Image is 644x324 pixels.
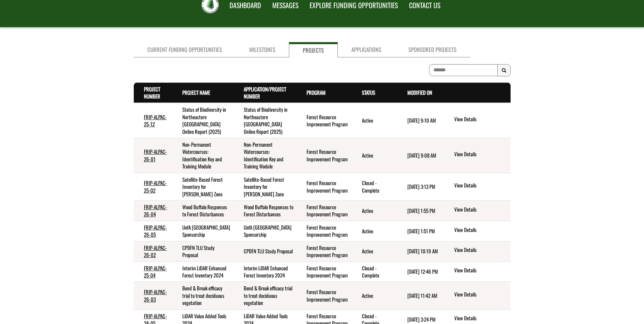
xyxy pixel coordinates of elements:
[172,282,233,309] td: Bend & Break efficacy trial to treat deciduous vegetation
[338,42,395,57] a: Applications
[134,103,172,138] td: FRIP-ALPAC-25-12
[296,221,351,241] td: Forest Resource Improvement Program
[397,221,443,241] td: 7/30/2025 1:51 PM
[307,89,326,96] a: Program
[407,268,438,275] time: [DATE] 12:46 PM
[497,64,511,76] button: Search Results
[454,115,508,124] a: View details
[407,316,436,323] time: [DATE] 3:24 PM
[172,103,233,138] td: Status of Biodiversity in Northeastern Alberta Online Report (2025)
[296,282,351,309] td: Forest Resource Improvement Program
[352,241,397,262] td: Active
[352,138,397,173] td: Active
[144,288,167,303] a: FRIP-ALPAC-26-03
[172,241,233,262] td: CPDFN TLU Study Proposal
[352,262,397,282] td: Closed - Complete
[144,148,167,162] a: FRIP-ALPAC-26-01
[407,151,436,159] time: [DATE] 9:08 AM
[144,264,167,279] a: FRIP-ALPAC-25-04
[407,292,437,299] time: [DATE] 11:42 AM
[397,201,443,221] td: 8/5/2025 1:55 PM
[454,267,508,275] a: View details
[234,221,297,241] td: UofA Fall Forestry Field School Sponsorship
[144,113,167,128] a: FRIP-ALPAC-25-12
[395,42,470,57] a: Sponsored Projects
[134,221,172,241] td: FRIP-ALPAC-26-05
[144,203,167,218] a: FRIP-ALPAC-26-04
[172,221,233,241] td: UofA Fall Forestry Field School Sponsorship
[443,173,510,200] td: action menu
[454,150,508,159] a: View details
[454,246,508,254] a: View details
[234,103,297,138] td: Status of Biodiversity in Northeastern Alberta Online Report (2025)
[234,138,297,173] td: Non-Permanent Watercourses: Identification Key and Training Module
[134,138,172,173] td: FRIP-ALPAC-26-01
[443,103,510,138] td: action menu
[244,85,286,100] a: Application/Project Number
[352,173,397,200] td: Closed - Complete
[134,262,172,282] td: FRIP-ALPAC-25-04
[443,83,510,103] th: Actions
[134,42,236,57] a: Current Funding Opportunities
[234,173,297,200] td: Satellite-Based Forest Inventory for AB White Zone
[352,221,397,241] td: Active
[352,103,397,138] td: Active
[352,201,397,221] td: Active
[407,89,432,96] a: Modified On
[443,201,510,221] td: action menu
[454,291,508,299] a: View details
[397,282,443,309] td: 7/22/2025 11:42 AM
[443,282,510,309] td: action menu
[454,314,508,323] a: View details
[172,138,233,173] td: Non-Permanent Watercourses: Identification Key and Training Module
[134,282,172,309] td: FRIP-ALPAC-26-03
[182,89,210,96] a: Project Name
[407,247,438,255] time: [DATE] 10:19 AM
[296,241,351,262] td: Forest Resource Improvement Program
[172,201,233,221] td: Wood Buffalo Responses to Forest Disturbances
[296,262,351,282] td: Forest Resource Improvement Program
[443,241,510,262] td: action menu
[397,262,443,282] td: 7/25/2025 12:46 PM
[296,138,351,173] td: Forest Resource Improvement Program
[296,173,351,200] td: Forest Resource Improvement Program
[397,241,443,262] td: 7/29/2025 10:19 AM
[397,173,443,200] td: 8/7/2025 3:13 PM
[172,173,233,200] td: Satellite-Based Forest Inventory for AB White Zone
[407,183,435,190] time: [DATE] 3:13 PM
[289,42,338,57] a: Projects
[234,282,297,309] td: Bend & Break efficacy trial to treat deciduous vegetation
[362,89,375,96] a: Status
[236,42,289,57] a: Milestones
[234,262,297,282] td: Interim LiDAR Enhanced Forest Inventory 2024
[172,262,233,282] td: Interim LiDAR Enhanced Forest Inventory 2024
[134,201,172,221] td: FRIP-ALPAC-26-04
[296,201,351,221] td: Forest Resource Improvement Program
[397,103,443,138] td: 8/13/2025 9:10 AM
[397,138,443,173] td: 8/13/2025 9:08 AM
[134,173,172,200] td: FRIP-ALPAC-25-02
[134,241,172,262] td: FRIP-ALPAC-26-02
[144,244,167,258] a: FRIP-ALPAC-26-02
[454,226,508,234] a: View details
[144,85,160,100] a: Project Number
[144,179,167,194] a: FRIP-ALPAC-25-02
[407,116,436,124] time: [DATE] 9:10 AM
[352,282,397,309] td: Active
[454,182,508,190] a: View details
[443,221,510,241] td: action menu
[296,103,351,138] td: Forest Resource Improvement Program
[454,206,508,214] a: View details
[144,223,167,238] a: FRIP-ALPAC-26-05
[234,201,297,221] td: Wood Buffalo Responses to Forest Disturbances
[234,241,297,262] td: CPDFN TLU Study Proposal
[407,207,435,214] time: [DATE] 1:55 PM
[443,262,510,282] td: action menu
[407,227,435,235] time: [DATE] 1:51 PM
[443,138,510,173] td: action menu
